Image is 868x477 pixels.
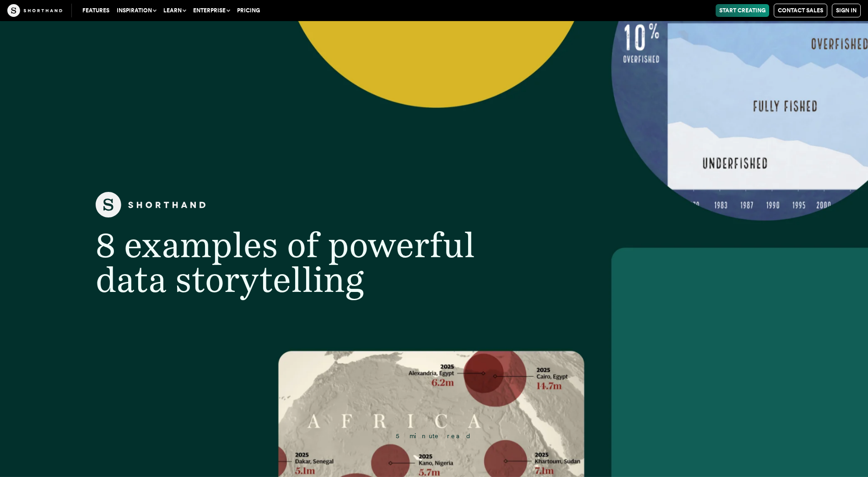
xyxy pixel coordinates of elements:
a: Features [79,4,113,17]
span: 5 minute read [396,432,472,440]
img: The Craft [7,4,62,17]
a: Start Creating [716,4,769,17]
span: 8 examples of powerful data storytelling [96,224,475,300]
button: Inspiration [113,4,160,17]
a: Contact Sales [774,4,827,17]
a: Pricing [233,4,264,17]
button: Learn [160,4,189,17]
a: Sign in [832,4,861,17]
button: Enterprise [189,4,233,17]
